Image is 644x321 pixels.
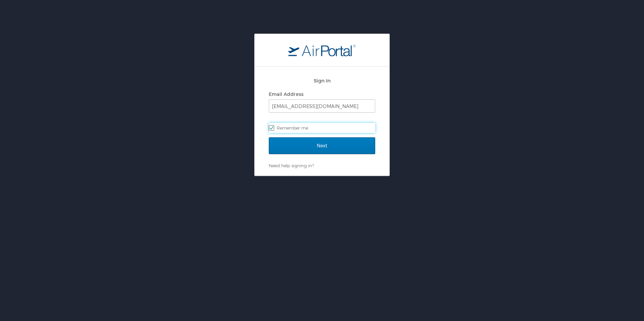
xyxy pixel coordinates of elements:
label: Remember me [269,123,375,133]
img: logo [288,44,356,56]
a: Need help signing in? [269,163,314,168]
input: Next [269,137,375,154]
label: Email Address [269,91,303,97]
h2: Sign In [269,77,375,84]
